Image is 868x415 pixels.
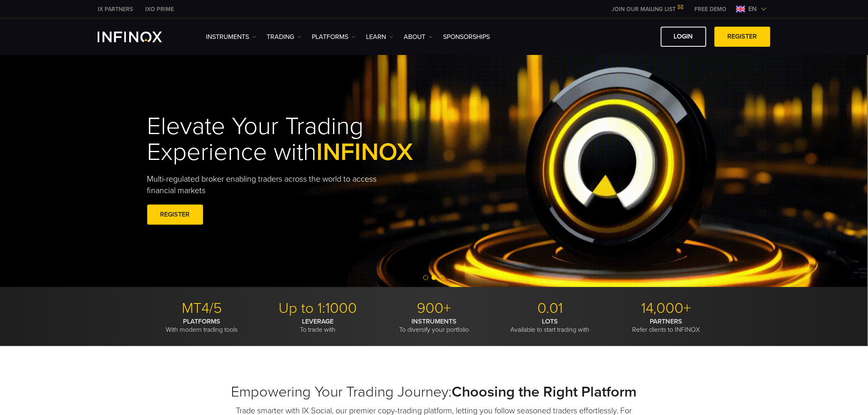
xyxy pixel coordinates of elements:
strong: LEVERAGE [302,317,334,326]
a: ABOUT [404,32,433,42]
p: 0.01 [495,299,605,317]
a: REGISTER [715,27,770,47]
strong: PLATFORMS [183,317,221,326]
a: SPONSORSHIPS [443,32,490,42]
h1: Elevate Your Trading Experience with [147,114,452,165]
p: Available to start trading with [495,317,605,334]
span: en [745,4,761,14]
span: INFINOX [317,137,413,167]
span: Go to slide 3 [440,275,445,280]
p: Up to 1:1000 [263,299,373,317]
p: 14,000+ [611,299,721,317]
p: To diversify your portfolio [379,317,489,334]
p: MT4/5 [147,299,257,317]
strong: PARTNERS [650,317,683,326]
a: JOIN OUR MAILING LIST [605,6,689,13]
a: INFINOX Logo [98,32,181,42]
span: Go to slide 2 [432,275,436,280]
a: TRADING [267,32,302,42]
p: With modern trading tools [147,317,257,334]
span: Go to slide 1 [423,275,428,280]
a: Learn [366,32,393,42]
strong: INSTRUMENTS [411,317,457,326]
a: REGISTER [147,205,203,225]
h2: Empowering Your Trading Journey: [147,383,721,401]
a: PLATFORMS [312,32,356,42]
a: INFINOX [139,5,180,14]
a: INFINOX MENU [689,5,733,14]
strong: Choosing the Right Platform [452,383,637,401]
p: Multi-regulated broker enabling traders across the world to access financial markets [147,173,391,196]
p: 900+ [379,299,489,317]
strong: LOTS [542,317,558,326]
a: LOGIN [661,27,706,47]
p: To trade with [263,317,373,334]
a: INFINOX [91,5,139,14]
p: Refer clients to INFINOX [611,317,721,334]
a: Instruments [206,32,256,42]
